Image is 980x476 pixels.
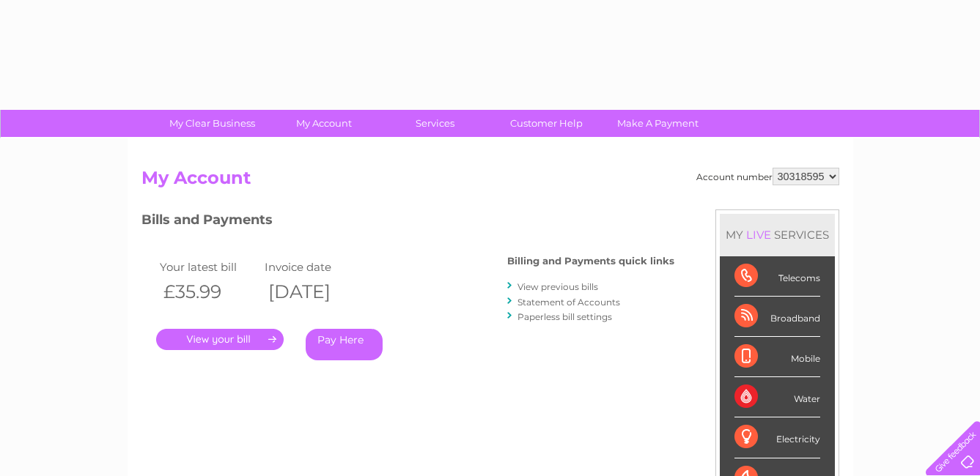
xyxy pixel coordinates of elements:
h2: My Account [141,168,839,196]
div: Water [734,377,820,417]
div: Mobile [734,337,820,377]
a: View previous bills [517,281,598,292]
h3: Bills and Payments [141,209,674,235]
div: Account number [696,168,839,185]
a: Statement of Accounts [517,297,620,308]
th: £35.99 [156,277,262,307]
td: Invoice date [261,257,366,277]
th: [DATE] [261,277,366,307]
td: Your latest bill [156,257,262,277]
div: Telecoms [734,256,820,297]
a: . [156,329,284,350]
a: Make A Payment [597,110,718,137]
div: Electricity [734,417,820,458]
a: My Account [263,110,384,137]
a: My Clear Business [152,110,273,137]
a: Services [375,110,495,137]
a: Paperless bill settings [517,311,612,322]
div: Broadband [734,297,820,337]
div: LIVE [743,228,774,242]
a: Customer Help [486,110,607,137]
h4: Billing and Payments quick links [507,256,674,267]
a: Pay Here [306,329,383,360]
div: MY SERVICES [720,214,835,256]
